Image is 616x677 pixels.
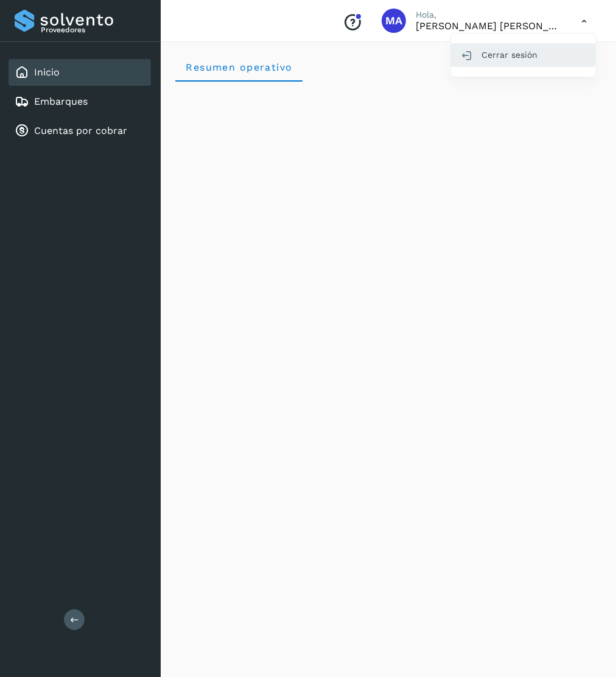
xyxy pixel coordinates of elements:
a: Cuentas por cobrar [34,125,127,136]
a: Embarques [34,96,88,107]
div: Cuentas por cobrar [9,118,151,144]
p: Proveedores [41,26,146,34]
div: Inicio [9,59,151,86]
a: Inicio [34,66,60,78]
div: Cerrar sesión [451,43,596,66]
div: Embarques [9,88,151,115]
